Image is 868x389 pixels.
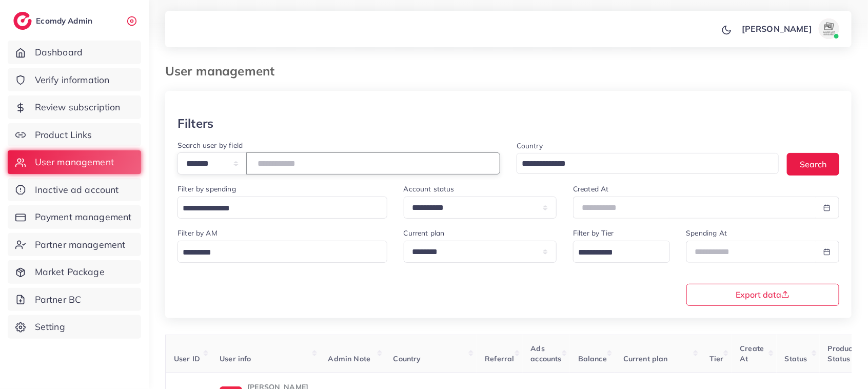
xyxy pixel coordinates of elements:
div: Search for option [177,241,387,263]
a: Product Links [8,123,141,147]
span: Inactive ad account [35,183,119,197]
input: Search for option [179,245,374,261]
a: Payment management [8,205,141,229]
span: Export data [736,290,790,299]
h3: User management [165,64,283,79]
button: Export data [686,284,840,306]
a: Partner management [8,233,141,257]
span: Create At [740,344,764,363]
img: logo [13,12,32,30]
div: Search for option [177,197,387,219]
a: Dashboard [8,41,141,64]
span: Verify information [35,73,110,87]
a: Inactive ad account [8,178,141,202]
a: logoEcomdy Admin [13,12,95,30]
label: Filter by AM [177,228,218,238]
span: Current plan [623,354,668,363]
input: Search for option [575,245,656,261]
span: User management [35,155,114,169]
input: Search for option [518,156,765,172]
span: Admin Note [328,354,371,363]
h2: Ecomdy Admin [36,16,95,26]
span: Payment management [35,210,132,224]
span: Ads accounts [531,344,562,363]
span: Dashboard [35,46,83,59]
button: Search [787,153,839,175]
span: Market Package [35,265,105,279]
span: Partner management [35,238,126,251]
label: Account status [404,184,455,194]
div: Search for option [517,153,779,174]
span: Review subscription [35,101,121,114]
a: Verify information [8,68,141,92]
label: Current plan [404,228,445,238]
span: Referral [485,354,514,363]
span: Setting [35,320,65,334]
a: Partner BC [8,288,141,312]
a: Setting [8,315,141,339]
a: Review subscription [8,95,141,119]
span: Status [785,354,807,363]
label: Spending At [686,228,727,238]
span: User info [220,354,251,363]
span: Balance [578,354,607,363]
p: [PERSON_NAME] [742,23,812,35]
span: Tier [709,354,724,363]
input: Search for option [179,201,374,217]
span: Product Links [35,128,92,142]
img: avatar [819,18,839,39]
label: Filter by spending [177,184,236,194]
span: User ID [174,354,200,363]
a: User management [8,150,141,174]
h3: Filters [177,116,213,131]
span: Product Status [828,344,855,363]
label: Search user by field [177,140,243,150]
a: [PERSON_NAME]avatar [736,18,843,39]
div: Search for option [573,241,669,263]
label: Country [517,141,543,151]
span: Partner BC [35,293,82,306]
a: Market Package [8,260,141,284]
span: Country [393,354,421,363]
label: Filter by Tier [573,228,614,238]
label: Created At [573,184,609,194]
